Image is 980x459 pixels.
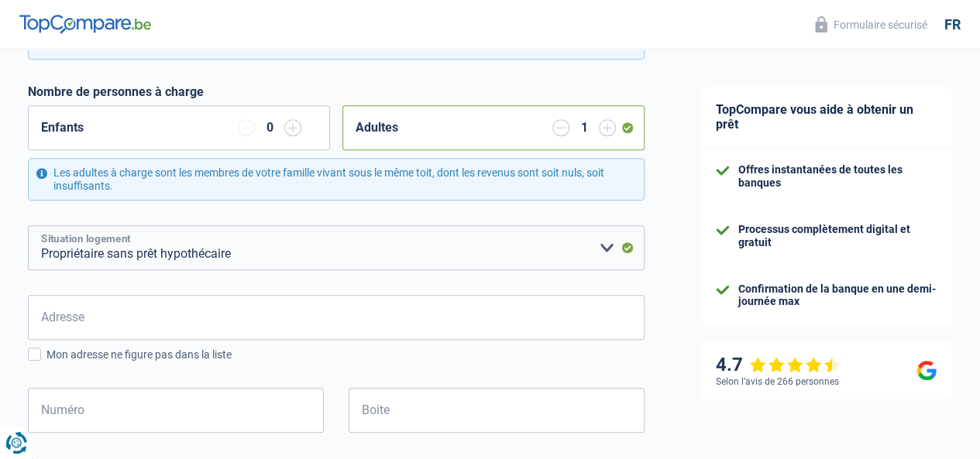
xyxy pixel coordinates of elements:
div: TopCompare vous aide à obtenir un prêt [700,87,952,148]
div: Offres instantanées de toutes les banques [738,163,937,190]
div: 4.7 [716,354,841,376]
div: 0 [263,122,277,134]
label: Adultes [356,122,398,134]
div: Confirmation de la banque en une demi-journée max [738,283,937,309]
input: Sélectionnez votre adresse dans la barre de recherche [28,295,645,340]
div: Les adultes à charge sont les membres de votre famille vivant sous le même toit, dont les revenus... [28,158,645,201]
label: Enfants [41,122,84,134]
img: TopCompare Logo [19,15,151,33]
div: 1 [577,122,591,134]
div: Selon l’avis de 266 personnes [716,376,839,387]
div: fr [944,16,961,33]
div: Mon adresse ne figure pas dans la liste [46,347,645,363]
div: Processus complètement digital et gratuit [738,223,937,249]
button: Formulaire sécurisé [806,12,937,37]
label: Nombre de personnes à charge [28,84,204,99]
